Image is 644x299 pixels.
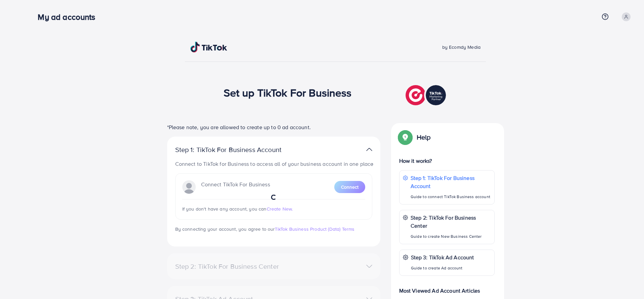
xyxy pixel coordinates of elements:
[411,253,474,261] p: Step 3: TikTok Ad Account
[175,146,303,154] p: Step 1: TikTok For Business Account
[411,264,474,272] p: Guide to create Ad account
[411,214,491,230] p: Step 2: TikTok For Business Center
[406,83,448,107] img: TikTok partner
[167,123,380,131] p: *Please note, you are allowed to create up to 0 ad account.
[442,44,481,50] span: by Ecomdy Media
[38,12,101,22] h3: My ad accounts
[411,232,491,240] p: Guide to create New Business Center
[411,193,491,201] p: Guide to connect TikTok Business account
[366,145,372,154] img: TikTok partner
[399,281,495,295] p: Most Viewed Ad Account Articles
[224,86,352,99] h1: Set up TikTok For Business
[411,174,491,190] p: Step 1: TikTok For Business Account
[399,131,411,143] img: Popup guide
[190,42,227,52] img: TikTok
[399,157,495,165] p: How it works?
[417,133,431,141] p: Help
